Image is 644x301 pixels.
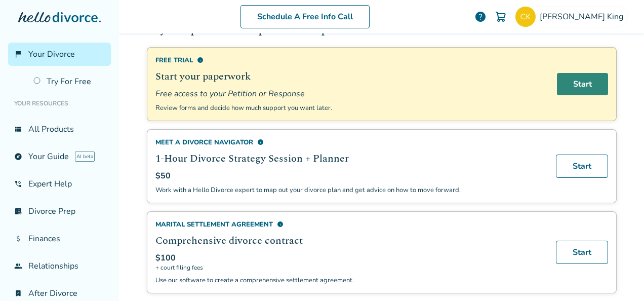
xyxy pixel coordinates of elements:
span: explore [14,153,22,161]
span: info [257,139,264,145]
a: view_listAll Products [8,118,111,141]
a: flag_2Your Divorce [8,43,111,66]
span: $50 [155,170,171,181]
div: Marital Settlement Agreement [155,220,544,229]
span: Your Divorce [28,49,75,60]
span: attach_money [14,235,22,243]
iframe: Chat Widget [593,252,644,301]
span: AI beta [75,152,95,162]
li: Your Resources [8,93,111,114]
a: attach_moneyFinances [8,227,111,250]
span: $100 [155,252,176,264]
a: Schedule A Free Info Call [240,5,370,28]
span: info [277,221,284,228]
h2: 1-Hour Divorce Strategy Session + Planner [155,151,544,166]
span: info [197,57,204,63]
span: list_alt_check [14,207,22,215]
a: groupRelationships [8,254,111,278]
a: list_alt_checkDivorce Prep [8,200,111,223]
span: + court filing fees [155,264,544,272]
a: Start [556,241,608,264]
a: Try For Free [27,70,111,93]
a: Start [557,73,608,95]
a: Start [556,155,608,178]
div: Meet a divorce navigator [155,138,544,147]
a: phone_in_talkExpert Help [8,172,111,196]
img: cking10304@gmail.com [515,7,536,27]
img: Cart [495,11,507,23]
span: bookmark_check [14,289,22,297]
span: view_list [14,125,22,133]
span: Free access to your Petition or Response [155,88,545,99]
h2: Start your paperwork [155,69,545,84]
span: flag_2 [14,50,22,58]
div: Free Trial [155,56,545,65]
a: exploreYour GuideAI beta [8,145,111,168]
h2: Comprehensive divorce contract [155,233,544,248]
p: Work with a Hello Divorce expert to map out your divorce plan and get advice on how to move forward. [155,185,544,195]
span: phone_in_talk [14,180,22,188]
a: help [474,11,487,23]
span: [PERSON_NAME] King [540,11,627,22]
p: Use our software to create a comprehensive settlement agreement. [155,276,544,285]
span: group [14,262,22,270]
p: Review forms and decide how much support you want later. [155,103,545,112]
